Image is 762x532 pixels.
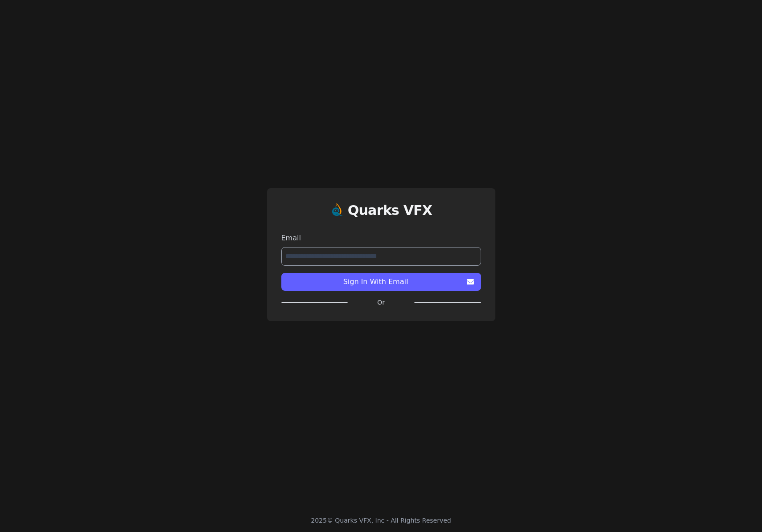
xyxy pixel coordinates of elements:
[348,202,432,226] a: Quarks VFX
[348,202,432,219] h1: Quarks VFX
[281,233,481,243] label: Email
[281,273,481,291] button: Sign In With Email
[348,298,414,307] label: Or
[288,276,463,287] span: Sign In With Email
[311,516,451,525] div: 2025 © Quarks VFX, Inc - All Rights Reserved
